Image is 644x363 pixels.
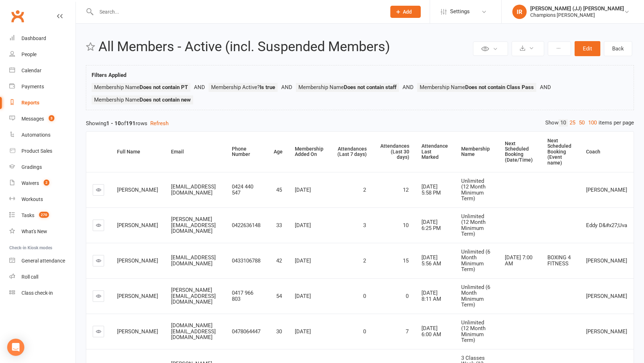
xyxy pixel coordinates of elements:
div: Messages [21,116,44,122]
a: Roll call [9,269,75,285]
div: Showing of rows [86,119,634,128]
a: Workouts [9,191,75,207]
span: 0424 440 547 [232,183,253,196]
a: 100 [586,119,599,127]
span: [PERSON_NAME] [117,257,158,264]
span: [PERSON_NAME] [586,257,627,264]
span: 7 [406,328,409,335]
span: 12 [403,187,409,193]
div: Coach [586,149,628,154]
span: [PERSON_NAME] [117,222,158,229]
a: Automations [9,127,75,143]
h2: All Members - Active (incl. Suspended Members) [98,39,471,54]
span: [PERSON_NAME] [586,328,627,335]
span: Settings [450,4,470,20]
span: [DATE] 6:00 AM [421,325,441,338]
div: Class check-in [21,290,53,296]
span: [DATE] [295,293,311,299]
span: 30 [276,328,282,335]
div: People [21,51,36,57]
strong: Does not contain staff [344,84,396,90]
span: [DATE] 5:58 PM [421,183,441,196]
div: What's New [21,229,47,234]
button: Refresh [150,119,169,128]
a: People [9,46,75,63]
span: [DATE] [295,257,311,264]
a: Waivers 2 [9,175,75,191]
div: Product Sales [21,148,52,154]
div: Champions [PERSON_NAME] [530,12,624,18]
button: Add [390,6,421,18]
div: Attendances (Last 7 days) [336,146,366,157]
a: 10 [558,119,568,127]
span: 270 [39,212,49,218]
a: Dashboard [9,30,75,46]
span: 2 [363,257,366,264]
span: [EMAIL_ADDRESS][DOMAIN_NAME] [171,254,216,267]
a: Product Sales [9,143,75,159]
span: 42 [276,257,282,264]
div: Automations [21,132,50,138]
span: 0417 966 803 [232,290,253,302]
span: 0 [406,293,409,299]
span: [PERSON_NAME] [117,187,158,193]
span: [DATE] [295,328,311,335]
span: Membership Active? [211,84,275,90]
a: Clubworx [9,7,26,25]
a: 25 [568,119,577,127]
span: [PERSON_NAME] [117,328,158,335]
div: Open Intercom Messenger [7,339,24,356]
span: Membership Name [298,84,396,90]
div: Next Scheduled Booking (Event name) [547,138,574,166]
span: [DATE] 8:11 AM [421,290,441,302]
a: Payments [9,79,75,95]
strong: Does not contain new [140,97,191,103]
div: Attendances (Last 30 days) [379,143,409,160]
span: [PERSON_NAME] [117,293,158,299]
a: Reports [9,95,75,111]
div: Tasks [21,212,34,218]
span: 15 [403,257,409,264]
span: Add [403,9,412,15]
div: Show items per page [545,119,634,127]
a: Messages 3 [9,111,75,127]
a: What's New [9,224,75,240]
span: Eddy D&#x27;Uva [586,222,627,229]
span: 0433106788 [232,257,260,264]
input: Search... [94,7,381,17]
span: 33 [276,222,282,229]
a: General attendance kiosk mode [9,253,75,269]
span: Unlimited (12 Month Minimum Term) [461,178,486,202]
span: Membership Name [94,97,191,103]
div: Age [274,149,283,154]
span: Unlimited (6 Month Minimum Term) [461,249,490,273]
span: [DOMAIN_NAME][EMAIL_ADDRESS][DOMAIN_NAME] [171,322,216,340]
span: Unlimited (12 Month Minimum Term) [461,213,486,237]
span: Membership Name [420,84,534,90]
span: 0 [363,328,366,335]
span: [DATE] 7:00 AM [505,254,532,267]
span: 0478064447 [232,328,260,335]
span: [PERSON_NAME] [586,293,627,299]
div: Membership Name [461,146,493,157]
div: Payments [21,84,44,89]
div: [PERSON_NAME] (JJ) [PERSON_NAME] [530,5,624,12]
span: 45 [276,187,282,193]
div: Full Name [117,149,159,154]
span: Unlimited (12 Month Minimum Term) [461,319,486,344]
a: Class kiosk mode [9,285,75,301]
a: Back [604,41,632,56]
span: BOXING 4 FITNESS [547,254,571,267]
a: Calendar [9,63,75,79]
strong: 1 - 10 [106,120,121,127]
div: Email [171,149,220,154]
div: IR [512,5,527,19]
span: [DATE] 6:25 PM [421,219,441,231]
span: [DATE] [295,187,311,193]
div: Calendar [21,68,42,73]
strong: Does not contain PT [140,84,188,90]
span: 3 [363,222,366,229]
strong: Is true [260,84,275,90]
strong: Does not contain Class Pass [465,84,534,90]
div: Reports [21,100,39,106]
